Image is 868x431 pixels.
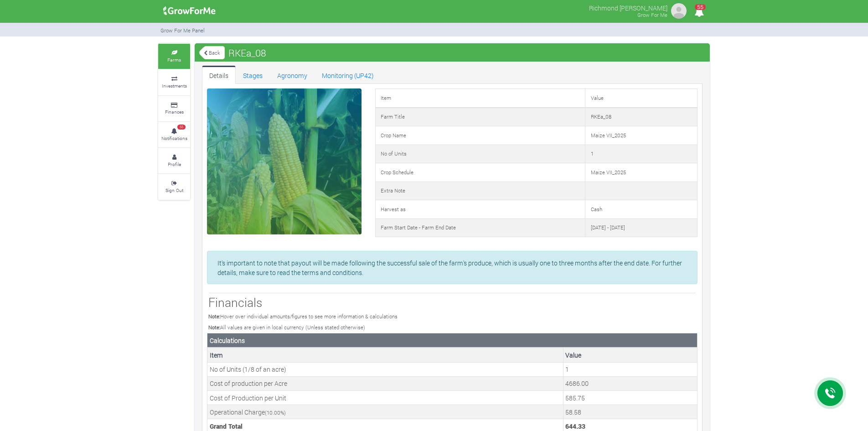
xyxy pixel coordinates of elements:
td: RKEa_08 [585,108,697,126]
p: It's important to note that payout will be made following the successful sale of the farm's produ... [217,258,687,277]
a: Finances [158,96,190,121]
small: Farms [167,57,181,63]
td: No of Units [375,145,585,163]
td: This is the operational charge by Grow For Me [563,405,697,419]
td: This is the number of Units, its (1/8 of an acre) [563,362,697,376]
b: Note: [208,313,220,320]
small: Profile [168,161,181,167]
td: Maize VII_2025 [585,126,697,145]
small: Sign Out [165,187,183,193]
a: Farms [158,44,190,69]
td: Maize VII_2025 [585,163,697,182]
i: Notifications [690,2,708,22]
td: This is the cost of an Acre [563,376,697,390]
a: Stages [236,66,270,84]
small: Notifications [161,135,187,141]
a: 55 Notifications [158,122,190,147]
small: Grow For Me Panel [160,27,205,34]
td: Farm Start Date - Farm End Date [375,218,585,237]
a: Monitoring (UP42) [315,66,381,84]
p: Richmond [PERSON_NAME] [589,2,667,13]
span: RKEa_08 [226,44,269,62]
span: 10.00 [267,409,280,416]
td: Harvest as [375,200,585,219]
td: Item [375,89,585,108]
span: 55 [695,4,706,10]
b: Grand Total [210,422,243,431]
a: Profile [158,148,190,173]
a: Agronomy [270,66,315,84]
td: Operational Charge [207,405,563,419]
td: Crop Schedule [375,163,585,182]
small: Finances [165,109,184,115]
small: Hover over individual amounts/figures to see more information & calculations [208,313,398,320]
td: Farm Title [375,108,585,126]
td: This is the cost of a Unit [563,391,697,405]
td: Cost of Production per Unit [207,391,563,405]
td: Cash [585,200,697,219]
td: 1 [585,145,697,163]
a: 55 [690,9,708,17]
td: Cost of production per Acre [207,376,563,390]
b: Item [210,351,223,359]
td: [DATE] - [DATE] [585,218,697,237]
a: Sign Out [158,174,190,199]
span: 55 [177,125,186,130]
h3: Financials [208,295,696,310]
small: ( %) [265,409,286,416]
img: growforme image [670,2,688,20]
b: Value [565,351,581,359]
a: Back [199,45,225,60]
a: Investments [158,70,190,95]
th: Calculations [207,333,697,348]
a: Details [202,66,236,84]
td: Value [585,89,697,108]
img: growforme image [160,2,219,20]
small: Investments [162,83,187,89]
small: Grow For Me [637,11,667,18]
td: Extra Note [375,182,585,200]
td: No of Units (1/8 of an acre) [207,362,563,376]
b: Note: [208,324,220,331]
small: All values are given in local currency (Unless stated otherwise) [208,324,365,331]
td: Crop Name [375,126,585,145]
